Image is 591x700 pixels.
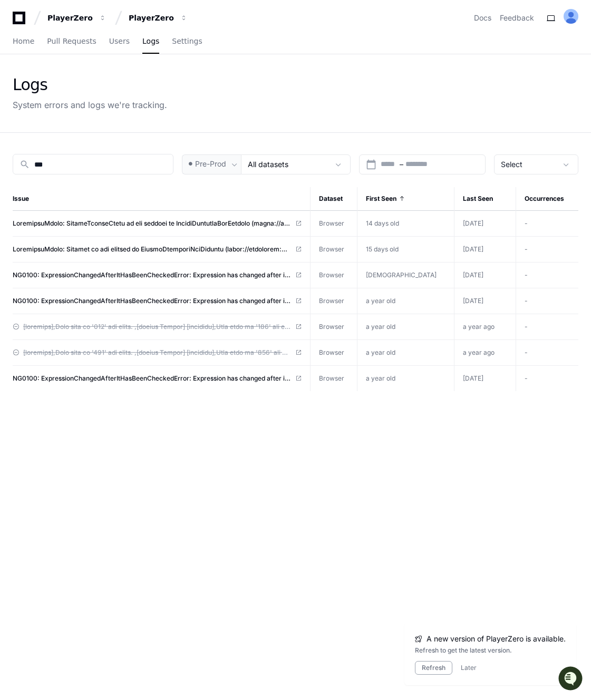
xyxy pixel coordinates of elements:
[13,245,302,254] a: LoremipsuMdolo: Sitamet co adi elitsed do EiusmoDtemporiNciDiduntu (labor://etdolorem:6701/_aliq/...
[179,82,192,94] button: Start new chat
[357,211,454,236] td: 14 days old
[13,75,167,94] div: Logs
[357,237,454,262] td: 15 days old
[500,13,534,23] button: Feedback
[109,38,130,44] span: Users
[357,314,454,339] td: a year old
[454,237,516,262] td: [DATE]
[310,366,357,392] td: Browser
[366,195,396,203] span: First Seen
[11,11,32,32] img: PlayerZero
[20,159,30,170] mat-icon: search
[461,664,477,672] button: Later
[23,323,291,331] span: [loremips],Dolo sita co '012' adi elits. ,[doeius Tempor] [incididu],Utla etdo ma '186' ali enima...
[11,42,192,59] div: Welcome
[525,323,528,330] span: -
[124,8,192,27] button: PlayerZero
[310,187,357,211] th: Dataset
[357,262,454,288] td: [DEMOGRAPHIC_DATA]
[564,9,578,24] img: ALV-UjVcatvuIE3Ry8vbS9jTwWSCDSui9a-KCMAzof9oLoUoPIJpWA8kMXHdAIcIkQmvFwXZGxSVbioKmBNr7v50-UrkRVwdj...
[463,195,493,203] span: Last Seen
[557,665,586,694] iframe: Open customer support
[13,271,302,279] a: NG0100: ExpressionChangedAfterItHasBeenCheckedError: Expression has changed after it was checked....
[427,634,566,644] span: A new version of PlayerZero is available.
[13,297,302,305] a: NG0100: ExpressionChangedAfterItHasBeenCheckedError: Expression has changed after it was checked....
[36,89,153,98] div: We're offline, but we'll be back soon!
[415,661,452,675] button: Refresh
[13,219,291,228] span: LoremipsuMdolo: SitameTconseCtetu ad eli seddoei te IncidiDuntutlaBorEetdolo (magna://aliquaeni:5...
[13,245,291,254] span: LoremipsuMdolo: Sitamet co adi elitsed do EiusmoDtemporiNciDiduntu (labor://etdolorem:6701/_aliq/...
[310,237,357,262] td: Browser
[454,288,516,314] td: [DATE]
[13,219,302,228] a: LoremipsuMdolo: SitameTconseCtetu ad eli seddoei te IncidiDuntutlaBorEetdolo (magna://aliquaeni:5...
[366,159,376,170] mat-icon: calendar_today
[357,340,454,365] td: a year old
[525,271,528,279] span: -
[454,262,516,288] td: [DATE]
[172,30,202,54] a: Settings
[310,288,357,314] td: Browser
[310,340,357,366] td: Browser
[13,323,302,331] a: [loremips],Dolo sita co '012' adi elits. ,[doeius Tempor] [incididu],Utla etdo ma '186' ali enima...
[357,366,454,391] td: a year old
[525,219,528,227] span: -
[47,30,96,54] a: Pull Requests
[13,38,34,44] span: Home
[105,111,128,119] span: Pylon
[13,30,34,54] a: Home
[13,271,291,279] span: NG0100: ExpressionChangedAfterItHasBeenCheckedError: Expression has changed after it was checked....
[13,374,302,383] a: NG0100: ExpressionChangedAfterItHasBeenCheckedError: Expression has changed after it was checked....
[366,159,376,170] button: Open calendar
[525,348,528,356] span: -
[43,8,111,27] button: PlayerZero
[13,99,167,111] div: System errors and logs we're tracking.
[501,160,522,169] span: Select
[11,79,30,98] img: 1756235613930-3d25f9e4-fa56-45dd-b3ad-e072dfbd1548
[13,374,291,383] span: NG0100: ExpressionChangedAfterItHasBeenCheckedError: Expression has changed after it was checked....
[47,13,93,23] div: PlayerZero
[525,374,528,382] span: -
[310,262,357,288] td: Browser
[109,30,130,54] a: Users
[13,187,310,211] th: Issue
[142,30,159,54] a: Logs
[47,38,96,44] span: Pull Requests
[195,159,226,169] span: Pre-Prod
[454,366,516,392] td: [DATE]
[474,13,491,23] a: Docs
[516,187,578,211] th: Occurrences
[525,297,528,305] span: -
[13,297,291,305] span: NG0100: ExpressionChangedAfterItHasBeenCheckedError: Expression has changed after it was checked....
[74,110,128,119] a: Powered byPylon
[400,159,403,170] span: –
[310,314,357,340] td: Browser
[454,314,516,340] td: a year ago
[415,646,566,655] div: Refresh to get the latest version.
[36,79,173,89] div: Start new chat
[454,340,516,366] td: a year ago
[129,13,174,23] div: PlayerZero
[13,348,302,357] a: [loremips],Dolo sita co '491' adi elits. ,[doeius Tempor] [incididu],Utla etdo ma '856' ali enima...
[357,288,454,314] td: a year old
[310,211,357,237] td: Browser
[142,38,159,44] span: Logs
[23,348,291,357] span: [loremips],Dolo sita co '491' adi elits. ,[doeius Tempor] [incididu],Utla etdo ma '856' ali enima...
[454,211,516,237] td: [DATE]
[172,38,202,44] span: Settings
[525,245,528,253] span: -
[248,160,288,169] mat-select-trigger: All datasets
